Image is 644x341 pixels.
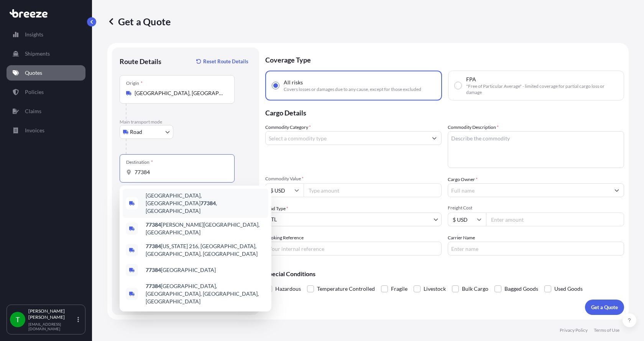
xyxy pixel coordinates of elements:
span: Temperature Controlled [317,283,375,295]
input: Select a commodity type [266,131,427,145]
p: Shipments [25,50,50,58]
p: Route Details [120,57,161,66]
span: Road [130,128,142,136]
span: Hazardous [275,283,301,295]
input: Origin [135,89,225,97]
p: Claims [25,107,41,115]
p: Get a Quote [107,15,171,28]
span: Load Type [265,205,288,213]
span: [GEOGRAPHIC_DATA] [146,266,216,274]
p: [PERSON_NAME] [PERSON_NAME] [28,308,76,320]
label: Carrier Name [448,234,475,242]
span: Livestock [424,283,446,295]
p: [EMAIL_ADDRESS][DOMAIN_NAME] [28,322,76,331]
span: All risks [284,79,303,86]
span: Commodity Value [265,176,442,182]
input: Full name [448,183,610,197]
button: Show suggestions [610,183,624,197]
p: Quotes [25,69,42,77]
div: Origin [126,80,143,86]
label: Booking Reference [265,234,304,242]
span: [GEOGRAPHIC_DATA], [GEOGRAPHIC_DATA] , [GEOGRAPHIC_DATA] [146,192,265,215]
span: Bulk Cargo [462,283,488,295]
b: 77384 [146,283,161,289]
label: Commodity Description [448,124,499,131]
label: Commodity Category [265,124,311,131]
span: [GEOGRAPHIC_DATA], [GEOGRAPHIC_DATA], [GEOGRAPHIC_DATA], [GEOGRAPHIC_DATA] [146,282,265,305]
input: Destination [135,168,225,176]
p: Special Conditions [265,271,624,277]
p: Reset Route Details [203,58,248,65]
p: Terms of Use [594,327,619,333]
input: Type amount [304,183,442,197]
p: Get a Quote [591,303,618,311]
button: Show suggestions [427,131,441,145]
p: Privacy Policy [560,327,588,333]
p: Main transport mode [120,119,251,125]
span: "Free of Particular Average" - limited coverage for partial cargo loss or damage [466,83,618,96]
label: Cargo Owner [448,176,478,183]
b: 77384 [200,200,216,206]
span: FPA [466,76,476,83]
p: Policies [25,88,44,96]
span: Covers losses or damages due to any cause, except for those excluded [284,86,421,92]
span: Used Goods [554,283,583,295]
span: Freight Cost [448,205,624,211]
input: Enter amount [486,213,624,226]
p: Invoices [25,127,44,134]
b: 77384 [146,221,161,228]
input: Enter name [448,242,624,255]
div: Show suggestions [120,186,271,311]
span: Bagged Goods [504,283,538,295]
p: Insights [25,31,43,38]
span: T [16,316,20,323]
b: 77384 [146,267,161,273]
div: Destination [126,159,153,165]
input: Your internal reference [265,242,442,255]
span: LTL [269,216,277,223]
b: 77384 [146,243,161,249]
p: Coverage Type [265,48,624,71]
span: [US_STATE] 216, [GEOGRAPHIC_DATA], [GEOGRAPHIC_DATA], [GEOGRAPHIC_DATA] [146,242,265,258]
button: Select transport [120,125,173,139]
span: [PERSON_NAME][GEOGRAPHIC_DATA], [GEOGRAPHIC_DATA] [146,221,265,236]
p: Cargo Details [265,100,624,124]
span: Fragile [391,283,407,295]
